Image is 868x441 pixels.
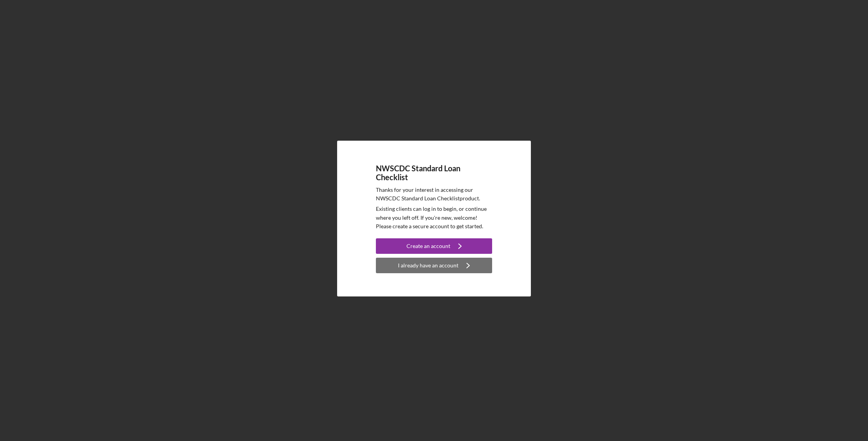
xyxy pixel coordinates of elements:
a: Create an account [376,238,492,256]
button: I already have an account [376,258,492,273]
button: Create an account [376,238,492,254]
div: Create an account [406,238,450,254]
h4: NWSCDC Standard Loan Checklist [376,164,492,182]
p: Existing clients can log in to begin, or continue where you left off. If you're new, welcome! Ple... [376,205,492,231]
div: I already have an account [398,258,458,273]
p: Thanks for your interest in accessing our NWSCDC Standard Loan Checklist product. [376,186,492,203]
